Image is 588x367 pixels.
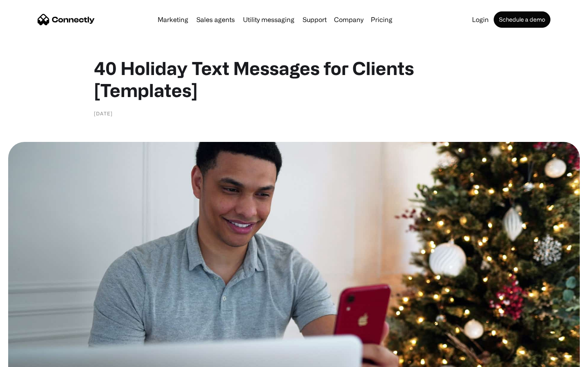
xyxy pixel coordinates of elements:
div: Company [334,14,363,25]
div: [DATE] [94,109,113,117]
a: Sales agents [193,16,238,23]
a: Utility messaging [240,16,298,23]
a: Schedule a demo [494,11,550,28]
a: Login [469,16,492,23]
a: Support [299,16,330,23]
aside: Language selected: English [8,353,49,364]
ul: Language list [16,353,49,364]
a: Marketing [154,16,192,23]
a: Pricing [367,16,396,23]
h1: 40 Holiday Text Messages for Clients [Templates] [94,57,494,101]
